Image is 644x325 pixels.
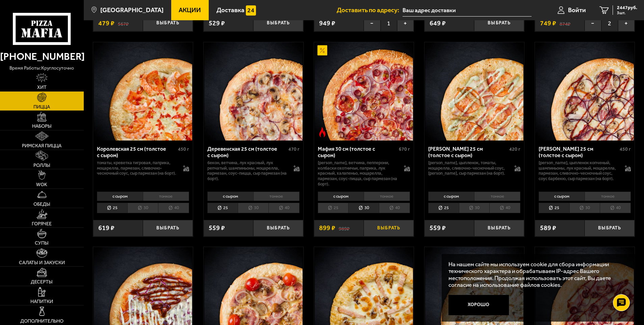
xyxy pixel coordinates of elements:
[100,7,163,13] span: [GEOGRAPHIC_DATA]
[33,163,50,168] span: Роллы
[403,4,531,17] input: Ваш адрес доставки
[315,42,413,141] img: Мафия 30 см (толстое с сыром)
[348,203,379,213] li: 30
[319,225,335,231] span: 899 ₽
[30,299,53,304] span: Напитки
[339,225,350,231] s: 989 ₽
[143,220,193,236] button: Выбрать
[539,192,585,201] li: с сыром
[428,160,508,176] p: [PERSON_NAME], цыпленок, томаты, моцарелла, сливочно-чесночный соус, [PERSON_NAME], сыр пармезан ...
[253,192,300,201] li: тонкое
[540,20,556,27] span: 749 ₽
[448,261,624,289] p: На нашем сайте мы используем cookie для сбора информации технического характера и обрабатываем IP...
[314,42,414,141] a: АкционныйОстрое блюдоМафия 30 см (толстое с сыром)
[98,225,114,231] span: 619 ₽
[585,192,631,201] li: тонкое
[32,222,52,226] span: Горячее
[207,203,238,213] li: 25
[179,7,201,13] span: Акции
[94,42,192,141] img: Королевская 25 см (толстое с сыром)
[317,127,328,137] img: Острое блюдо
[318,146,397,158] div: Мафия 30 см (толстое с сыром)
[364,220,414,236] button: Выбрать
[399,146,410,152] span: 670 г
[318,192,364,201] li: с сыром
[31,280,53,284] span: Десерты
[620,146,631,152] span: 450 г
[268,203,300,213] li: 40
[216,7,244,13] span: Доставка
[93,42,193,141] a: Королевская 25 см (толстое с сыром)
[539,160,618,182] p: [PERSON_NAME], цыпленок копченый, шампиньоны, лук красный, моцарелла, пармезан, сливочно-чесночны...
[474,15,524,31] button: Выбрать
[207,192,253,201] li: с сыром
[32,124,52,129] span: Наборы
[178,146,189,152] span: 450 г
[37,85,47,90] span: Хит
[158,203,189,213] li: 40
[459,203,490,213] li: 30
[617,5,637,10] span: 2447 руб.
[428,203,459,213] li: 25
[143,192,189,201] li: тонкое
[246,5,256,16] img: 15daf4d41897b9f0e9f617042186c801.svg
[448,295,509,315] button: Хорошо
[428,146,508,158] div: [PERSON_NAME] 25 см (толстое с сыром)
[540,225,556,231] span: 589 ₽
[253,220,303,236] button: Выбрать
[536,42,634,141] img: Чикен Барбекю 25 см (толстое с сыром)
[535,42,635,141] a: Чикен Барбекю 25 см (толстое с сыром)
[97,146,176,158] div: Королевская 25 см (толстое с сыром)
[317,45,328,55] img: Акционный
[238,203,268,213] li: 30
[33,202,50,207] span: Обеды
[204,42,303,141] a: Деревенская 25 см (толстое с сыром)
[127,203,158,213] li: 30
[207,160,287,182] p: бекон, ветчина, лук красный, лук репчатый, шампиньоны, моцарелла, пармезан, соус-пицца, сыр парме...
[204,42,303,141] img: Деревенская 25 см (толстое с сыром)
[381,15,397,31] span: 1
[430,225,446,231] span: 559 ₽
[430,20,446,27] span: 649 ₽
[288,146,300,152] span: 470 г
[397,15,414,31] button: +
[97,203,128,213] li: 25
[143,15,193,31] button: Выбрать
[319,20,335,27] span: 949 ₽
[509,146,520,152] span: 420 г
[539,146,618,158] div: [PERSON_NAME] 25 см (толстое с сыром)
[585,15,601,31] button: −
[253,15,303,31] button: Выбрать
[489,203,520,213] li: 40
[428,192,474,201] li: с сыром
[22,144,61,148] span: Римская пицца
[97,160,177,176] p: томаты, креветка тигровая, паприка, моцарелла, пармезан, сливочно-чесночный соус, сыр пармезан (н...
[318,160,397,187] p: [PERSON_NAME], ветчина, пепперони, колбаски охотничьи, паприка, лук красный, халапеньо, моцарелла...
[207,146,287,158] div: Деревенская 25 см (толстое с сыром)
[337,7,403,13] span: Доставить по адресу:
[98,20,114,27] span: 479 ₽
[617,11,637,15] span: 3 шт.
[425,42,523,141] img: Чикен Ранч 25 см (толстое с сыром)
[424,42,524,141] a: Чикен Ранч 25 см (толстое с сыром)
[601,15,618,31] span: 2
[585,220,635,236] button: Выбрать
[19,260,65,265] span: Салаты и закуски
[600,203,631,213] li: 40
[364,15,380,31] button: −
[474,192,520,201] li: тонкое
[560,20,570,27] s: 874 ₽
[33,105,50,109] span: Пицца
[35,241,49,246] span: Супы
[36,182,47,187] span: WOK
[618,15,635,31] button: +
[568,7,586,13] span: Войти
[318,203,349,213] li: 25
[209,20,225,27] span: 529 ₽
[209,225,225,231] span: 559 ₽
[118,20,129,27] s: 567 ₽
[364,192,410,201] li: тонкое
[474,220,524,236] button: Выбрать
[569,203,600,213] li: 30
[97,192,143,201] li: с сыром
